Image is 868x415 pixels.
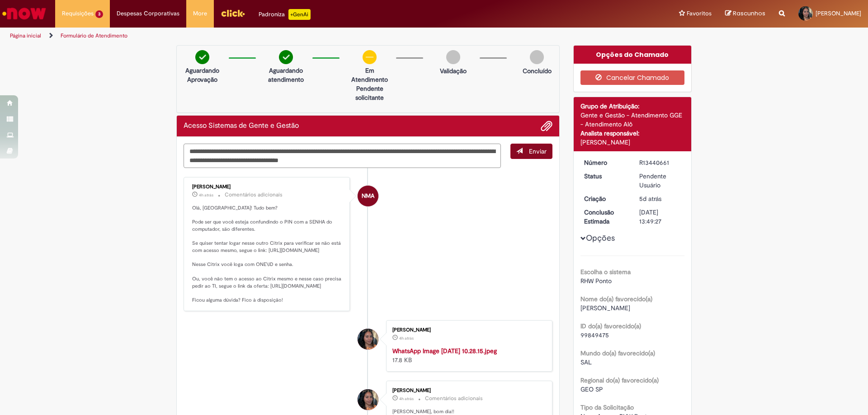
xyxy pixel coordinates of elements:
[580,385,603,393] span: GEO SP
[264,66,308,84] p: Aguardando atendimento
[199,192,213,198] time: 27/08/2025 10:35:15
[392,388,543,393] div: [PERSON_NAME]
[392,347,497,355] a: WhatsApp Image [DATE] 10.28.15.jpeg
[687,9,712,18] span: Favoritos
[580,304,630,312] span: [PERSON_NAME]
[221,6,245,20] img: click_logo_yellow_360x200.png
[288,9,311,20] p: +GenAi
[580,268,631,276] b: Escolha o sistema
[440,66,467,75] p: Validação
[392,327,543,333] div: [PERSON_NAME]
[259,9,311,20] div: Padroniza
[580,376,659,384] b: Regional do(a) favorecido(a)
[399,396,414,401] span: 4h atrás
[399,336,414,341] span: 4h atrás
[574,46,692,64] div: Opções do Chamado
[193,9,207,18] span: More
[192,205,343,304] p: Olá, [GEOGRAPHIC_DATA]! Tudo bem? Pode ser que você esteja confundindo o PIN com a SENHA do compu...
[392,346,543,364] div: 17.8 KB
[180,66,224,84] p: Aguardando Aprovação
[95,10,103,18] span: 3
[577,172,633,181] dt: Status
[225,191,283,199] small: Comentários adicionais
[348,84,392,102] p: Pendente solicitante
[580,295,652,303] b: Nome do(a) favorecido(a)
[399,396,414,401] time: 27/08/2025 10:27:45
[580,111,685,129] div: Gente e Gestão - Atendimento GGE - Atendimento Alô
[199,192,213,198] span: 4h atrás
[733,9,765,18] span: Rascunhos
[10,32,41,39] a: Página inicial
[62,9,94,18] span: Requisições
[639,172,681,190] div: Pendente Usuário
[358,329,378,350] div: Sofia Da Silveira Chagas
[184,144,501,168] textarea: Digite sua mensagem aqui...
[580,102,685,111] div: Grupo de Atribuição:
[577,158,633,167] dt: Número
[7,28,572,44] ul: Trilhas de página
[425,395,483,402] small: Comentários adicionais
[639,158,681,167] div: R13440661
[195,50,209,64] img: check-circle-green.png
[510,144,552,159] button: Enviar
[523,66,552,75] p: Concluído
[580,70,685,85] button: Cancelar Chamado
[348,66,392,84] p: Em Atendimento
[580,129,685,138] div: Analista responsável:
[725,9,765,18] a: Rascunhos
[117,9,179,18] span: Despesas Corporativas
[580,403,634,411] b: Tipo da Solicitação
[184,122,299,130] h2: Acesso Sistemas de Gente e Gestão Histórico de tíquete
[580,358,592,366] span: SAL
[279,50,293,64] img: check-circle-green.png
[580,277,612,285] span: RHW Ponto
[639,194,681,203] div: 22/08/2025 16:02:21
[639,195,661,203] span: 5d atrás
[580,349,655,357] b: Mundo do(a) favorecido(a)
[363,50,377,64] img: circle-minus.png
[639,208,681,226] div: [DATE] 13:49:27
[1,5,47,23] img: ServiceNow
[61,32,127,39] a: Formulário de Atendimento
[192,184,343,190] div: [PERSON_NAME]
[577,208,633,226] dt: Conclusão Estimada
[580,138,685,147] div: [PERSON_NAME]
[358,186,378,206] div: Neilyse Moraes Almeida
[530,50,544,64] img: img-circle-grey.png
[816,9,861,17] span: [PERSON_NAME]
[529,147,547,155] span: Enviar
[580,322,641,330] b: ID do(a) favorecido(a)
[399,336,414,341] time: 27/08/2025 10:28:35
[446,50,460,64] img: img-circle-grey.png
[541,120,552,132] button: Adicionar anexos
[639,195,661,203] time: 22/08/2025 16:02:21
[577,194,633,203] dt: Criação
[358,389,378,410] div: Sofia Da Silveira Chagas
[362,185,374,207] span: NMA
[580,331,609,339] span: 99849475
